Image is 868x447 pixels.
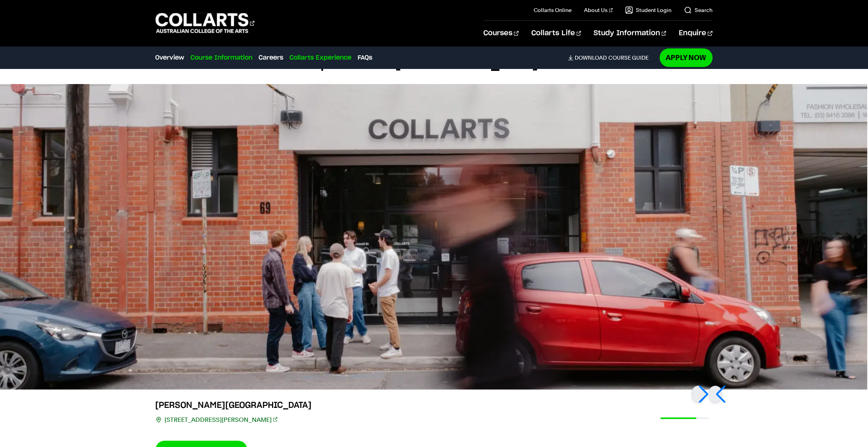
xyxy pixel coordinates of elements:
[625,6,672,14] a: Student Login
[191,53,253,62] a: Course Information
[484,21,519,46] a: Courses
[679,21,712,46] a: Enquire
[259,53,284,62] a: Careers
[584,6,613,14] a: About Us
[358,53,373,62] a: FAQs
[290,53,352,62] a: Collarts Experience
[534,6,572,14] a: Collarts Online
[156,12,255,34] div: Go to homepage
[575,54,607,61] span: Download
[568,54,655,61] a: DownloadCourse Guide
[156,53,185,62] a: Overview
[156,399,312,411] h3: [PERSON_NAME][GEOGRAPHIC_DATA]
[531,21,581,46] a: Collarts Life
[165,414,277,425] a: [STREET_ADDRESS][PERSON_NAME]
[594,21,666,46] a: Study Information
[660,48,713,67] a: Apply Now
[684,6,713,14] a: Search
